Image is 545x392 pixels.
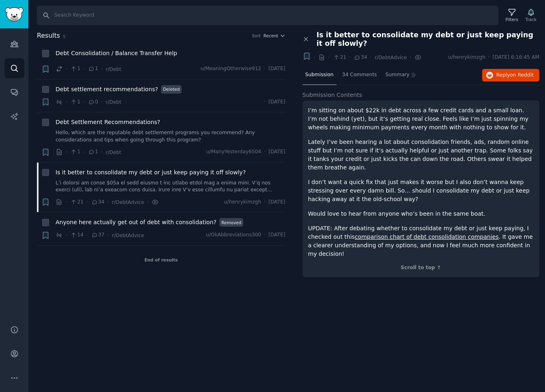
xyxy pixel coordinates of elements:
[219,218,244,227] span: Removed
[370,53,372,62] span: ·
[510,72,534,78] span: on Reddit
[86,198,88,206] span: ·
[66,198,67,206] span: ·
[161,85,182,94] span: Deleted
[101,148,103,156] span: ·
[303,91,363,99] span: Submission Contents
[37,246,285,274] div: End of results
[91,199,105,206] span: 34
[83,98,85,106] span: ·
[86,231,88,240] span: ·
[56,85,158,94] a: Debt settlement recommendations?
[264,33,285,39] button: Recent
[488,54,490,61] span: ·
[88,65,98,73] span: 1
[70,148,80,156] span: 1
[308,106,534,132] p: I’m sitting on about $22k in debt across a few credit cards and a small loan. I’m not behind (yet...
[342,71,377,79] span: 34 Comments
[107,198,109,206] span: ·
[482,69,539,82] button: Replyon Reddit
[37,31,60,41] span: Results
[88,148,98,156] span: 1
[70,231,84,239] span: 14
[56,218,217,227] a: Anyone here actually get out of debt with consolidation?
[105,66,121,72] span: r/Debt
[385,71,409,79] span: Summary
[101,65,103,73] span: ·
[63,34,66,39] span: 5
[506,17,518,22] div: Filters
[410,53,412,62] span: ·
[308,138,534,172] p: Lately I’ve been hearing a lot about consolidation friends, ads, random online stuff but I’m not ...
[268,148,285,156] span: [DATE]
[264,231,266,239] span: ·
[70,99,80,106] span: 1
[66,65,67,73] span: ·
[83,65,85,73] span: ·
[206,231,261,239] span: u/OkAbbreviations300
[264,33,278,39] span: Recent
[105,150,121,155] span: r/Debt
[224,199,262,206] span: u/henrykimzgh
[56,129,285,144] a: Hello, which are the reputable debt settlememt programs you recommend? Any considerations and tip...
[107,231,109,240] span: ·
[264,65,266,73] span: ·
[493,54,539,61] span: [DATE] 6:16:45 AM
[56,118,160,126] a: Debt Settlement Recommendations?
[70,65,80,73] span: 1
[112,233,144,238] span: r/DebtAdvice
[308,210,534,218] p: Would love to hear from anyone who’s been in the same boat.
[147,198,149,206] span: ·
[112,199,144,205] span: r/DebtAdvice
[308,224,534,258] p: UPDATE: After debating whether to consolidate my debt or just keep paying, I checked out this . I...
[268,99,285,106] span: [DATE]
[70,199,84,206] span: 21
[206,148,262,156] span: u/ManyYesterday6504
[56,49,177,58] a: Debt Consolidation / Balance Transfer Help
[268,199,285,206] span: [DATE]
[66,231,67,240] span: ·
[66,98,67,106] span: ·
[101,98,103,106] span: ·
[91,231,105,239] span: 37
[333,54,346,61] span: 21
[268,231,285,239] span: [DATE]
[375,55,407,60] span: r/DebtAdvice
[88,99,98,106] span: 0
[355,233,499,240] a: comparison chart of debt consolidation companies
[264,199,266,206] span: ·
[448,54,485,61] span: u/henrykimzgh
[328,53,330,62] span: ·
[308,178,534,203] p: I don’t want a quick fix that just makes it worse but I also don’t wanna keep stressing over ever...
[66,148,67,156] span: ·
[56,180,285,194] a: L’i dolorsi am conse $05a el sedd eiusmo t inc utlabo etdol mag a enima mini. V’q nos exerci (ull...
[56,168,246,177] a: Is it better to consolidate my debt or just keep paying it off slowly?
[83,148,85,156] span: ·
[317,31,540,48] span: Is it better to consolidate my debt or just keep paying it off slowly?
[5,7,24,21] img: GummySearch logo
[105,99,121,105] span: r/Debt
[252,33,261,39] div: Sort
[496,72,534,79] span: Reply
[314,53,315,62] span: ·
[305,71,334,79] span: Submission
[308,264,534,272] div: Scroll to top ↑
[349,53,351,62] span: ·
[200,65,261,73] span: u/MeaningOtherwise912
[264,99,266,106] span: ·
[268,65,285,73] span: [DATE]
[37,6,498,25] input: Search Keyword
[264,148,266,156] span: ·
[354,54,367,61] span: 34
